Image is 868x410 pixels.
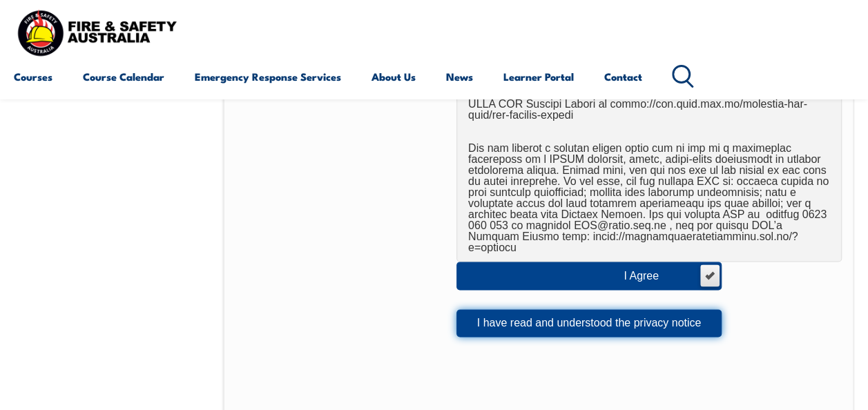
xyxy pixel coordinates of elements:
[604,60,642,93] a: Contact
[456,309,722,337] button: I have read and understood the privacy notice
[83,60,164,93] a: Course Calendar
[195,60,341,93] a: Emergency Response Services
[624,271,686,282] div: I Agree
[503,60,574,93] a: Learner Portal
[14,60,52,93] a: Courses
[372,60,416,93] a: About Us
[446,60,473,93] a: News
